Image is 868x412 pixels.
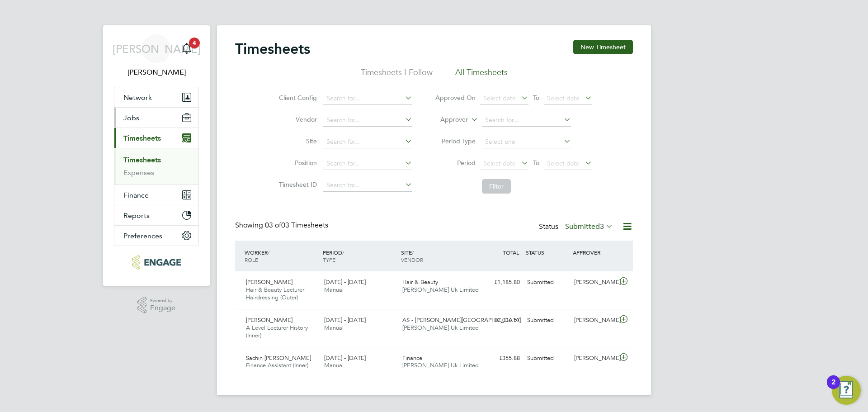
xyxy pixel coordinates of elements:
[114,108,198,128] button: Jobs
[530,157,542,169] span: To
[246,278,292,286] span: [PERSON_NAME]
[114,148,198,185] div: Timesheets
[524,244,571,260] div: STATUS
[123,114,139,122] span: Jobs
[123,134,161,142] span: Timesheets
[412,249,414,256] span: /
[571,313,618,328] div: [PERSON_NAME]
[435,159,476,167] label: Period
[123,93,152,102] span: Network
[276,180,317,189] label: Timesheet ID
[323,136,412,148] input: Search for...
[189,38,200,48] span: 4
[246,316,292,324] span: [PERSON_NAME]
[150,304,175,312] span: Engage
[524,351,571,366] div: Submitted
[114,226,198,246] button: Preferences
[401,256,423,263] span: VENDOR
[246,354,311,362] span: Sachin [PERSON_NAME]
[324,286,344,294] span: Manual
[571,351,618,366] div: [PERSON_NAME]
[547,159,580,167] span: Select date
[132,255,180,270] img: morganhunt-logo-retina.png
[246,324,308,339] span: A Level Lecturer History (Inner)
[483,94,516,102] span: Select date
[539,221,615,233] div: Status
[573,40,633,54] button: New Timesheet
[114,255,199,270] a: Go to home page
[361,67,433,83] li: Timesheets I Follow
[831,382,835,394] div: 2
[235,40,310,58] h2: Timesheets
[245,256,258,263] span: ROLE
[565,222,613,231] label: Submitted
[476,351,524,366] div: £355.88
[276,159,317,167] label: Position
[402,354,422,362] span: Finance
[123,211,150,220] span: Reports
[113,43,201,55] span: [PERSON_NAME]
[276,94,317,102] label: Client Config
[137,297,176,314] a: Powered byEngage
[600,222,604,231] span: 3
[342,249,344,256] span: /
[399,244,477,268] div: SITE
[178,34,196,63] a: 4
[123,168,154,177] a: Expenses
[524,313,571,328] div: Submitted
[402,286,479,294] span: [PERSON_NAME] Uk Limited
[324,361,344,369] span: Manual
[246,286,304,301] span: Hair & Beauty Lecturer Hairdressing (Outer)
[435,137,476,145] label: Period Type
[123,191,149,199] span: Finance
[268,249,269,256] span: /
[503,249,519,256] span: TOTAL
[524,275,571,290] div: Submitted
[476,313,524,328] div: £2,036.57
[324,324,344,331] span: Manual
[476,275,524,290] div: £1,185.80
[571,275,618,290] div: [PERSON_NAME]
[114,128,198,148] button: Timesheets
[323,114,412,127] input: Search for...
[123,232,162,240] span: Preferences
[435,94,476,102] label: Approved On
[571,244,618,260] div: APPROVER
[265,221,281,230] span: 03 of
[530,92,542,104] span: To
[324,354,366,362] span: [DATE] - [DATE]
[483,159,516,167] span: Select date
[427,115,468,124] label: Approver
[235,221,330,230] div: Showing
[324,316,366,324] span: [DATE] - [DATE]
[323,256,335,263] span: TYPE
[323,179,412,192] input: Search for...
[402,316,521,324] span: AS - [PERSON_NAME][GEOGRAPHIC_DATA]
[276,137,317,145] label: Site
[150,297,175,304] span: Powered by
[402,361,479,369] span: [PERSON_NAME] Uk Limited
[321,244,399,268] div: PERIOD
[265,221,328,230] span: 03 Timesheets
[114,34,199,78] a: [PERSON_NAME][PERSON_NAME]
[402,278,438,286] span: Hair & Beauty
[402,324,479,331] span: [PERSON_NAME] Uk Limited
[103,25,210,286] nav: Main navigation
[323,92,412,105] input: Search for...
[482,114,571,127] input: Search for...
[832,376,861,405] button: Open Resource Center, 2 new notifications
[547,94,580,102] span: Select date
[114,87,198,107] button: Network
[246,361,308,369] span: Finance Assistant (Inner)
[324,278,366,286] span: [DATE] - [DATE]
[242,244,321,268] div: WORKER
[323,157,412,170] input: Search for...
[123,156,161,164] a: Timesheets
[482,179,511,194] button: Filter
[455,67,508,83] li: All Timesheets
[114,205,198,225] button: Reports
[114,185,198,205] button: Finance
[114,67,199,78] span: Jerin Aktar
[276,115,317,123] label: Vendor
[482,136,571,148] input: Select one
